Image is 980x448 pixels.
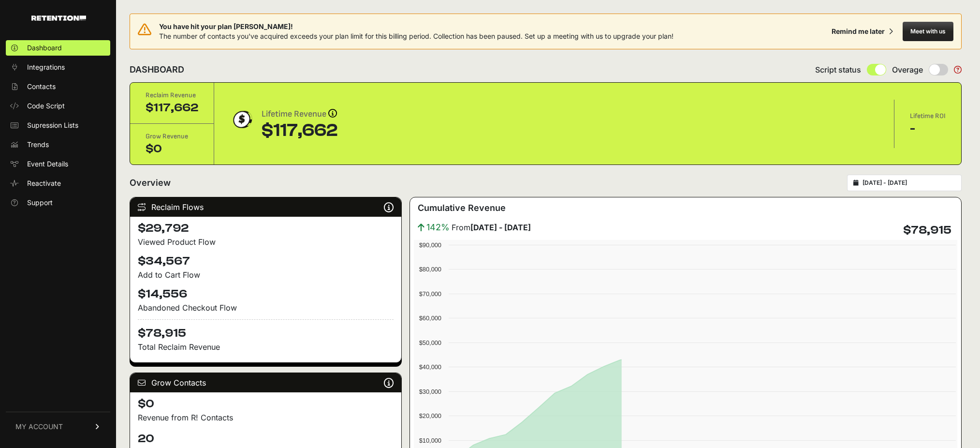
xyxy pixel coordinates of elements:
h2: DASHBOARD [130,63,184,76]
button: Meet with us [903,22,953,41]
text: $90,000 [419,241,441,249]
a: Integrations [6,60,110,75]
h3: Cumulative Revenue [418,201,506,215]
span: MY ACCOUNT [15,422,63,432]
a: MY ACCOUNT [6,412,110,441]
a: Dashboard [6,40,110,56]
span: Contacts [27,82,56,91]
text: $10,000 [419,437,441,444]
div: - [910,121,946,136]
h4: $78,915 [903,223,951,238]
text: $30,000 [419,388,441,395]
span: Code Script [27,101,65,111]
text: $70,000 [419,290,441,298]
img: dollar-coin-05c43ed7efb7bc0c12610022525b4bbbb207c7efeef5aecc26f025e68dcafac9.png [230,107,254,132]
a: Event Details [6,156,110,172]
span: Support [27,198,53,208]
a: Code Script [6,98,110,114]
span: 142% [426,221,450,234]
span: Integrations [27,62,65,72]
div: Abandoned Checkout Flow [138,302,394,314]
button: Remind me later [828,23,897,40]
span: The number of contacts you've acquired exceeds your plan limit for this billing period. Collectio... [159,32,673,40]
div: Viewed Product Flow [138,236,394,248]
a: Trends [6,137,110,152]
h4: $0 [138,396,394,412]
span: Reactivate [27,179,61,188]
strong: [DATE] - [DATE] [470,223,531,232]
text: $20,000 [419,412,441,419]
h4: 20 [138,431,394,447]
h4: $78,915 [138,319,394,341]
img: Retention.com [31,15,86,21]
p: Total Reclaim Revenue [138,341,394,353]
span: You have hit your plan [PERSON_NAME]! [159,22,673,31]
div: Lifetime ROI [910,111,946,121]
h2: Overview [130,176,171,190]
span: Event Details [27,159,68,169]
text: $60,000 [419,314,441,322]
span: Trends [27,140,49,149]
div: Reclaim Revenue [146,90,198,100]
div: $117,662 [262,121,337,140]
h4: $34,567 [138,254,394,269]
text: $50,000 [419,339,441,346]
div: Remind me later [832,27,885,36]
span: Dashboard [27,43,62,53]
div: $0 [146,141,198,157]
a: Reactivate [6,176,110,191]
div: $117,662 [146,100,198,116]
a: Supression Lists [6,118,110,133]
p: Revenue from R! Contacts [138,412,394,423]
div: Reclaim Flows [130,197,401,217]
text: $40,000 [419,363,441,371]
a: Contacts [6,79,110,94]
h4: $14,556 [138,286,394,302]
span: Overage [892,64,923,75]
div: Grow Revenue [146,132,198,141]
a: Support [6,195,110,210]
span: Script status [815,64,861,75]
span: Supression Lists [27,120,78,130]
h4: $29,792 [138,221,394,236]
text: $80,000 [419,266,441,273]
div: Grow Contacts [130,373,401,392]
div: Add to Cart Flow [138,269,394,281]
span: From [452,222,531,233]
div: Lifetime Revenue [262,107,337,121]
